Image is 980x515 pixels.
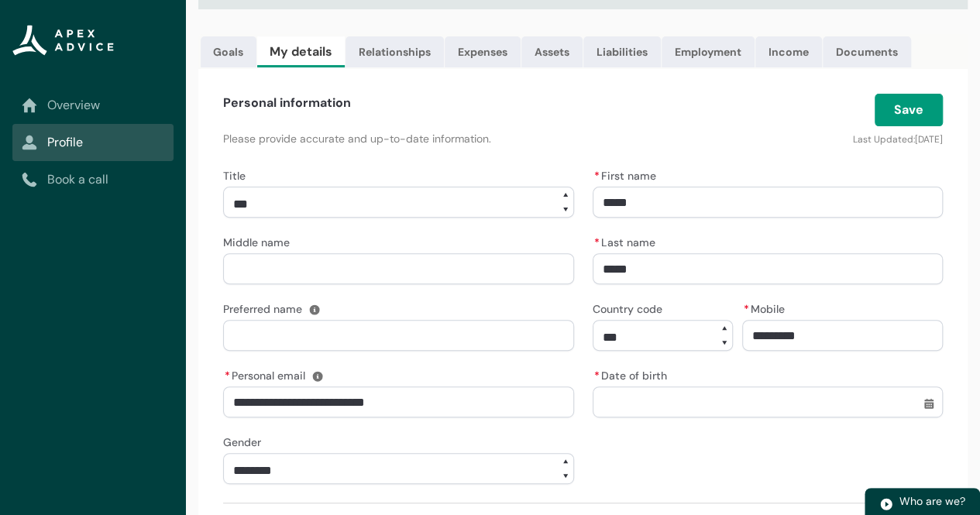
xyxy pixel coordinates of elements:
a: Employment [662,36,755,67]
a: Profile [22,133,164,152]
abbr: required [594,369,600,383]
lightning-formatted-date-time: [DATE] [915,133,943,146]
a: Liabilities [583,36,661,67]
span: Title [223,169,246,183]
a: Assets [521,36,583,67]
a: My details [257,36,345,67]
a: Overview [22,96,164,115]
label: Mobile [742,298,791,317]
nav: Sub page [12,87,174,198]
abbr: required [225,369,230,383]
button: Save [875,94,943,126]
span: Who are we? [899,494,965,508]
a: Income [755,36,822,67]
lightning-formatted-text: Last Updated: [853,133,915,146]
p: Please provide accurate and up-to-date information. [223,131,696,146]
a: Expenses [445,36,521,67]
abbr: required [744,302,749,316]
span: Country code [593,302,662,316]
img: play.svg [879,497,893,511]
label: Middle name [223,232,296,250]
label: First name [593,165,662,184]
label: Personal email [223,365,311,383]
a: Relationships [346,36,444,67]
a: Book a call [22,170,164,189]
label: Last name [593,232,662,250]
abbr: required [594,169,600,183]
a: Goals [201,36,256,67]
label: Date of birth [593,365,673,383]
label: Preferred name [223,298,308,317]
img: Apex Advice Group [12,25,114,56]
a: Documents [823,36,911,67]
h4: Personal information [223,94,351,112]
abbr: required [594,235,600,249]
span: Gender [223,435,261,449]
